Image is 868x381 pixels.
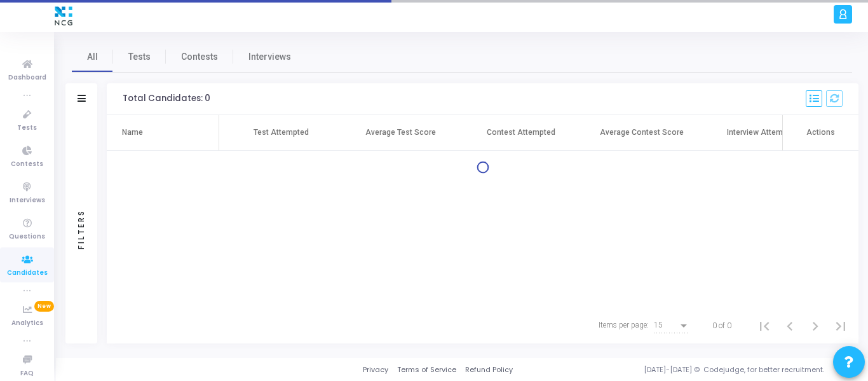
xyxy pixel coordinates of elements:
[11,159,43,170] span: Contests
[10,195,45,206] span: Interviews
[123,94,210,104] div: Total Candidates: 0
[7,268,48,279] span: Candidates
[76,159,87,299] div: Filters
[752,313,777,338] button: First page
[513,364,852,375] div: [DATE]-[DATE] © Codejudge, for better recruitment.
[128,50,151,64] span: Tests
[777,313,803,338] button: Previous page
[122,127,143,138] div: Name
[181,50,218,64] span: Contests
[17,123,37,134] span: Tests
[51,3,76,29] img: logo
[702,115,823,151] th: Interview Attempted
[828,313,853,338] button: Last page
[712,320,731,331] div: 0 of 0
[9,232,45,242] span: Questions
[803,313,828,338] button: Next page
[599,319,649,331] div: Items per page:
[87,50,98,64] span: All
[654,321,663,329] span: 15
[20,368,34,379] span: FAQ
[340,115,461,151] th: Average Test Score
[219,115,340,151] th: Test Attempted
[248,50,291,64] span: Interviews
[782,115,858,151] th: Actions
[8,73,46,83] span: Dashboard
[11,318,43,329] span: Analytics
[397,364,456,375] a: Terms of Service
[34,301,54,312] span: New
[581,115,702,151] th: Average Contest Score
[654,321,689,330] mat-select: Items per page:
[465,364,513,375] a: Refund Policy
[363,364,388,375] a: Privacy
[461,115,581,151] th: Contest Attempted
